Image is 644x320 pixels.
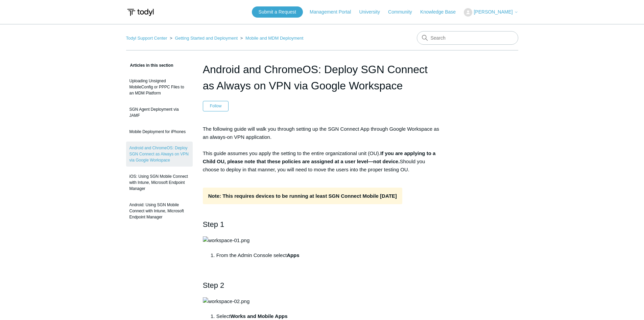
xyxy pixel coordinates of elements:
[388,8,419,16] a: Community
[126,142,193,167] a: Android and ChromeOS: Deploy SGN Connect as Always on VPN via Google Workspace
[464,8,518,17] button: [PERSON_NAME]
[239,36,303,41] li: Mobile and MDM Deployment
[420,8,462,16] a: Knowledge Base
[126,125,193,138] a: Mobile Deployment for iPhones
[126,103,193,122] a: SGN Agent Deployment via JAMF
[126,63,173,68] span: Articles in this section
[245,36,303,41] a: Mobile and MDM Deployment
[203,150,436,164] strong: If you are applying to a Child OU, please note that these policies are assigned at a user level—n...
[126,6,155,19] img: Todyl Support Center Help Center home page
[417,31,518,45] input: Search
[252,6,303,18] a: Submit a Request
[310,8,358,16] a: Management Portal
[126,36,169,41] li: Todyl Support Center
[168,36,239,41] li: Getting Started and Deployment
[126,170,193,195] a: iOS: Using SGN Mobile Connect with Intune, Microsoft Endpoint Manager
[203,101,229,111] button: Follow Article
[203,218,442,230] h2: Step 1
[175,36,238,41] a: Getting Started and Deployment
[126,36,167,41] a: Todyl Support Center
[359,8,386,16] a: University
[126,74,193,100] a: Uploading Unsigned MobileConfig or PPPC Files to an MDM Platform
[287,252,300,258] strong: Apps
[216,251,442,259] li: From the Admin Console select
[203,188,402,204] strong: Note: This requires devices to be running at least SGN Connect Mobile [DATE]
[203,61,442,94] h1: Android and ChromeOS: Deploy SGN Connect as Always on VPN via Google Workspace
[126,198,193,223] a: Android: Using SGN Mobile Connect with Intune, Microsoft Endpoint Manager
[203,125,442,174] p: The following guide will walk you through setting up the SGN Connect App through Google Workspace...
[203,236,250,244] img: workspace-01.png
[203,297,250,305] img: workspace-02.png
[230,313,287,319] strong: Works and Mobile Apps
[203,279,442,291] h2: Step 2
[474,9,512,15] span: [PERSON_NAME]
